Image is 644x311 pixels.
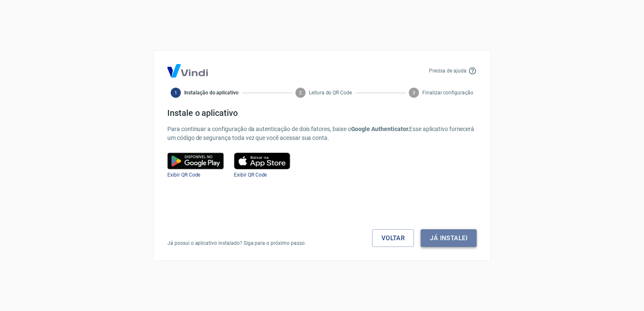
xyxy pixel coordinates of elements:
img: Logo Vind [167,64,208,78]
text: 2 [299,90,302,96]
span: Instalação do aplicativo [184,89,239,97]
p: Precisa de ajuda [429,67,467,75]
span: Leitura do QR Code [309,89,352,97]
text: 1 [174,90,177,96]
a: Voltar [372,229,414,247]
b: Google Authenticator. [351,126,410,132]
h4: Instale o aplicativo [167,108,477,118]
img: play [234,153,290,169]
p: Para continuar a configuração da autenticação de dois fatores, baixe o Esse aplicativo fornecerá ... [167,125,477,142]
span: Finalizar configuração [422,89,473,97]
p: Já possui o aplicativo instalado? Siga para o próximo passo. [167,239,306,247]
button: Já instalei [421,229,477,247]
img: google play [167,153,224,169]
text: 3 [413,90,415,96]
a: Exibir QR Code [234,172,267,178]
a: Exibir QR Code [167,172,200,178]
